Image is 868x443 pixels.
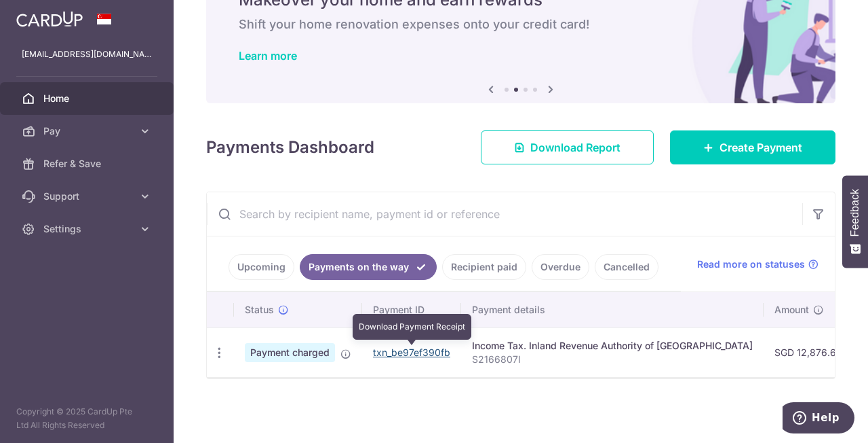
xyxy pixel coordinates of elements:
span: Settings [43,222,133,236]
span: Pay [43,124,133,138]
a: Payments on the way [300,254,437,280]
a: Download Report [481,130,654,164]
span: Refer & Save [43,157,133,171]
td: SGD 12,876.64 [764,327,853,377]
span: Amount [774,303,809,317]
a: Recipient paid [442,254,526,280]
a: Overdue [532,254,589,280]
div: Income Tax. Inland Revenue Authority of [GEOGRAPHIC_DATA] [472,339,753,353]
p: S2166807I [472,353,753,366]
div: Download Payment Receipt [353,314,471,340]
span: Payment charged [245,343,335,362]
h4: Payments Dashboard [206,135,374,160]
span: Download Report [530,139,620,156]
img: CardUp [16,11,83,27]
a: Read more on statuses [697,258,818,271]
th: Payment ID [362,292,461,327]
p: [EMAIL_ADDRESS][DOMAIN_NAME] [22,48,152,61]
a: Create Payment [670,130,835,164]
th: Payment details [461,292,764,327]
span: Support [43,190,133,203]
span: Create Payment [719,139,802,156]
span: Home [43,92,133,105]
span: Read more on statuses [697,258,805,271]
a: Upcoming [229,254,294,280]
a: Learn more [239,49,297,63]
iframe: Opens a widget where you can find more information [783,402,854,436]
input: Search by recipient name, payment id or reference [207,192,802,236]
button: Feedback - Show survey [842,175,868,268]
a: txn_be97ef390fb [373,347,450,358]
span: Feedback [849,189,861,236]
h6: Shift your home renovation expenses onto your credit card! [239,16,803,33]
span: Status [245,303,274,317]
a: Cancelled [595,254,658,280]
